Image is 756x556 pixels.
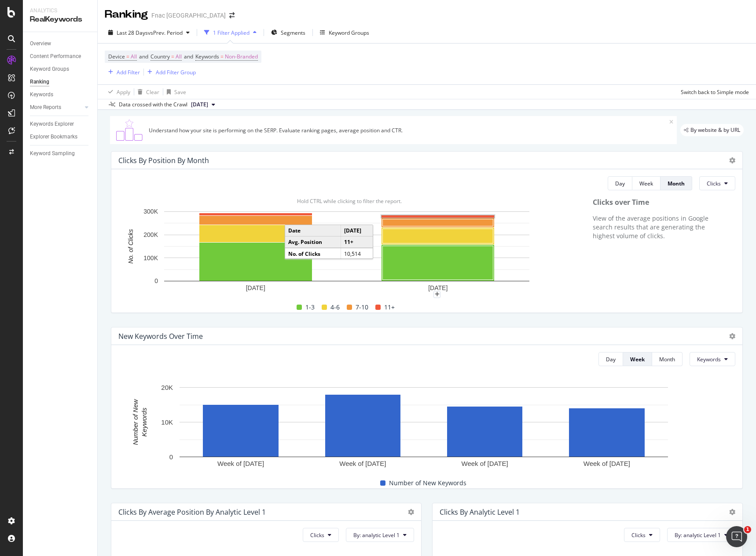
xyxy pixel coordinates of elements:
button: By: analytic Level 1 [667,528,735,542]
span: = [220,53,224,60]
a: Keyword Sampling [30,149,91,158]
button: Clicks [699,176,735,190]
div: Clicks By Position By Month [118,156,209,165]
button: Clicks [303,528,339,542]
button: Week [632,176,661,190]
p: View of the average positions in Google search results that are generating the highest volume of ... [593,214,727,240]
div: Keyword Sampling [30,149,75,158]
span: Number of New Keywords [389,478,466,488]
text: Week of [DATE] [584,460,630,468]
span: vs Prev. Period [148,29,183,36]
span: Device [108,53,125,60]
span: Keywords [697,356,721,363]
button: Add Filter Group [144,67,196,77]
button: Keyword Groups [316,25,373,40]
div: Data crossed with the Crawl [119,101,187,109]
span: Non-Branded [225,51,258,63]
div: Month [668,180,685,187]
button: Apply [105,85,130,99]
text: 100K [143,254,158,262]
div: Keywords [30,90,53,99]
div: Keywords Explorer [30,120,74,129]
div: arrow-right-arrow-left [229,12,235,18]
text: 20K [161,384,173,391]
span: Clicks [310,531,324,539]
div: Save [174,88,186,96]
button: Month [652,352,683,366]
span: = [126,53,129,60]
a: Explorer Bookmarks [30,132,91,142]
span: Clicks [707,180,721,187]
div: Switch back to Simple mode [681,88,749,96]
div: Day [615,180,625,187]
span: 1 [744,526,751,533]
svg: A chart. [118,383,729,470]
button: Switch back to Simple mode [677,85,749,99]
span: = [171,53,174,60]
div: Keyword Groups [329,29,369,36]
a: Ranking [30,77,91,87]
div: More Reports [30,103,61,112]
div: Analytics [30,7,90,15]
text: Week of [DATE] [462,460,508,468]
div: Overview [30,39,51,48]
div: Understand how your site is performing on the SERP. Evaluate ranking pages, average position and ... [149,127,669,134]
div: Hold CTRL while clicking to filter the report. [118,197,580,205]
button: Clicks [624,528,660,542]
span: By: analytic Level 1 [675,531,721,539]
text: 0 [154,278,158,285]
div: Clicks by analytic Level 1 [440,508,520,516]
span: and [184,53,193,60]
text: 300K [143,208,158,215]
div: Add Filter Group [156,69,196,76]
text: Week of [DATE] [339,460,386,468]
div: New Keywords Over Time [118,332,203,341]
span: Clicks [631,531,646,539]
a: More Reports [30,103,82,112]
div: plus [433,291,440,298]
div: Fnac [GEOGRAPHIC_DATA] [151,11,226,20]
text: No. of Clicks [127,229,134,264]
span: Keywords [195,53,219,60]
text: [DATE] [246,284,265,291]
button: Keywords [690,352,735,366]
span: All [131,51,137,63]
div: Ranking [105,7,148,22]
div: RealKeywords [30,15,90,25]
text: 10K [161,418,173,426]
div: Explorer Bookmarks [30,132,77,142]
div: Clear [146,88,159,96]
span: 11+ [384,302,395,313]
span: Segments [281,29,305,36]
div: Week [630,356,645,363]
span: 7-10 [356,302,368,313]
text: 200K [143,231,158,238]
span: 2025 Aug. 31st [191,101,208,109]
text: 0 [169,453,173,461]
button: Day [598,352,623,366]
div: Ranking [30,77,49,87]
div: Month [659,356,675,363]
span: All [176,51,182,63]
a: Keywords [30,90,91,99]
div: Week [639,180,653,187]
div: Add Filter [117,69,140,76]
iframe: Intercom live chat [726,526,747,547]
div: Clicks By Average Position by analytic Level 1 [118,508,266,516]
span: By: analytic Level 1 [353,531,400,539]
button: [DATE] [187,99,219,110]
span: 4-6 [330,302,340,313]
text: Number of New [132,399,139,445]
span: By website & by URL [690,127,740,133]
div: legacy label [680,124,744,136]
text: [DATE] [428,284,448,291]
div: Clicks over Time [593,197,727,207]
button: Segments [268,25,309,40]
span: Last 28 Days [117,29,148,36]
button: Add Filter [105,67,140,77]
svg: A chart. [118,207,575,294]
button: Save [163,85,186,99]
a: Overview [30,39,91,48]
